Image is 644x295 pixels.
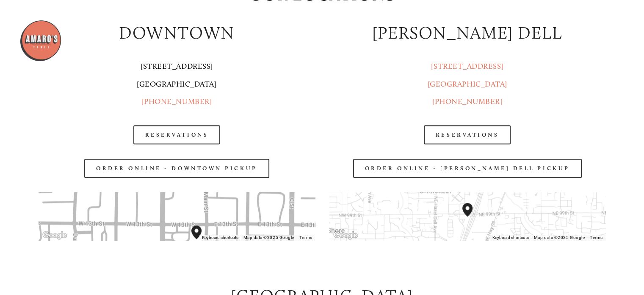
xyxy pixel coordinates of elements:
[188,222,215,256] div: Amaro's Table 1220 Main Street vancouver, United States
[590,235,603,240] a: Terms
[492,235,529,241] button: Keyboard shortcuts
[243,235,294,240] span: Map data ©2025 Google
[534,235,585,240] span: Map data ©2025 Google
[332,230,359,241] img: Google
[299,235,312,240] a: Terms
[332,230,359,241] a: Open this area in Google Maps (opens a new window)
[84,159,269,178] a: Order Online - Downtown pickup
[41,230,69,241] img: Google
[137,62,216,88] a: [STREET_ADDRESS][GEOGRAPHIC_DATA]
[133,125,221,144] a: Reservations
[19,20,62,62] img: Amaro's Table
[142,97,212,106] a: [PHONE_NUMBER]
[353,159,582,178] a: Order Online - [PERSON_NAME] Dell Pickup
[41,230,69,241] a: Open this area in Google Maps (opens a new window)
[424,125,511,144] a: Reservations
[202,235,238,241] button: Keyboard shortcuts
[428,62,507,88] a: [STREET_ADDRESS][GEOGRAPHIC_DATA]
[459,199,486,233] div: Amaro's Table 816 Northeast 98th Circle Vancouver, WA, 98665, United States
[432,97,503,106] a: [PHONE_NUMBER]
